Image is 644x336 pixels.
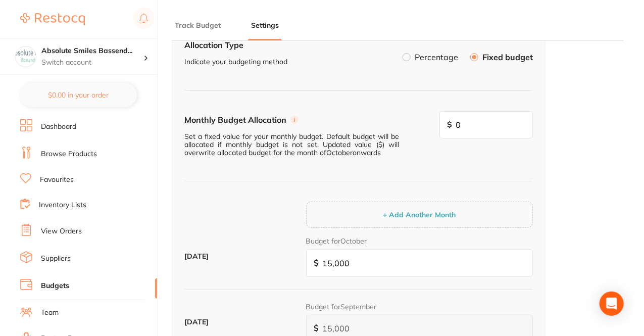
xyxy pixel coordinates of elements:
[41,281,69,291] a: Budgets
[20,8,85,31] a: Restocq Logo
[41,254,71,264] a: Suppliers
[184,58,287,66] p: Indicate your budgeting method
[20,83,137,107] button: $0.00 in your order
[314,258,319,267] span: $
[184,318,298,326] label: [DATE]
[41,58,143,68] p: Switch account
[306,236,367,246] label: Budget for October
[41,308,59,318] a: Team
[184,115,286,124] h4: Monthly Budget Allocation
[380,210,459,219] button: + Add Another Month
[314,323,319,332] span: $
[41,149,97,159] a: Browse Products
[248,21,282,30] button: Settings
[448,120,453,129] span: $
[41,226,82,236] a: View Orders
[20,13,85,25] img: Restocq Logo
[306,250,533,277] input: e.g. 4,000
[172,21,224,30] button: Track Budget
[184,252,298,260] label: [DATE]
[184,132,399,157] p: Set a fixed value for your monthly budget. Default budget will be allocated if monthly budget is ...
[600,292,624,316] div: Open Intercom Messenger
[16,46,36,67] img: Absolute Smiles Bassendean
[482,53,533,61] label: Fixed budget
[184,40,287,50] h4: Allocation Type
[41,122,76,132] a: Dashboard
[306,302,377,311] label: Budget for September
[40,175,74,185] a: Favourites
[41,46,143,56] h4: Absolute Smiles Bassendean
[39,200,86,210] a: Inventory Lists
[415,53,458,61] label: Percentage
